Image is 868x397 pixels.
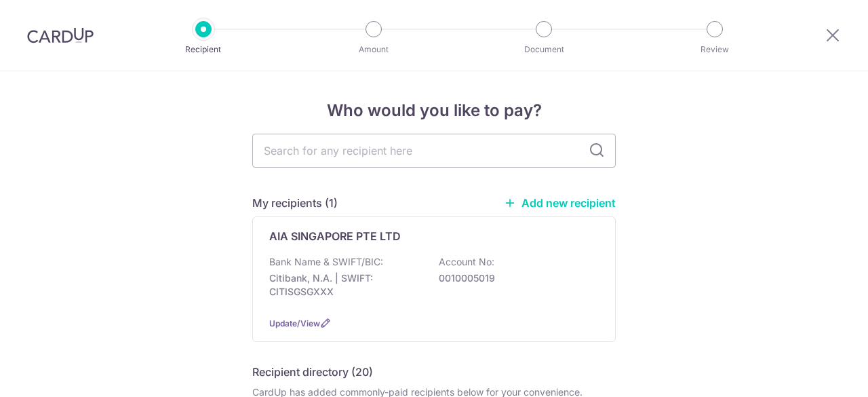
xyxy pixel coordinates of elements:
[439,271,591,285] p: 0010005019
[252,195,338,211] h5: My recipients (1)
[252,98,616,123] h4: Who would you like to pay?
[269,228,401,244] p: AIA SINGAPORE PTE LTD
[323,43,424,56] p: Amount
[153,43,254,56] p: Recipient
[665,43,765,56] p: Review
[269,318,320,328] a: Update/View
[252,364,373,380] h5: Recipient directory (20)
[504,196,616,210] a: Add new recipient
[781,356,854,390] iframe: Opens a widget where you can find more information
[439,255,494,269] p: Account No:
[269,271,421,299] p: Citibank, N.A. | SWIFT: CITISGSGXXX
[27,27,94,43] img: CardUp
[494,43,594,56] p: Document
[252,134,616,168] input: Search for any recipient here
[269,255,383,269] p: Bank Name & SWIFT/BIC:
